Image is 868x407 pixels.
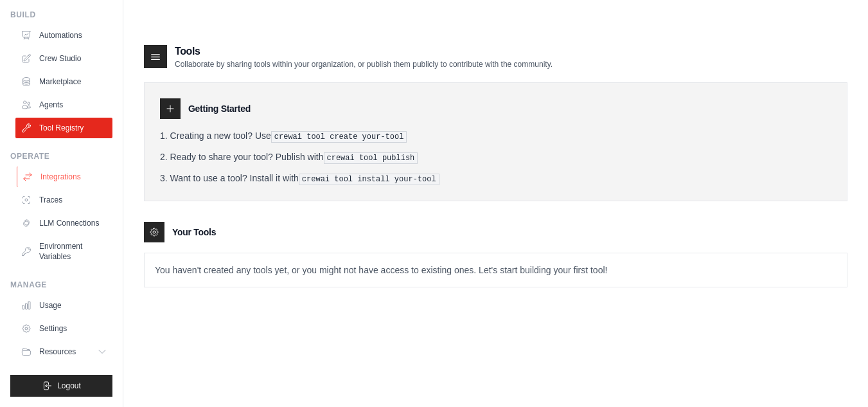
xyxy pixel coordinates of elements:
div: Manage [10,280,112,290]
p: Collaborate by sharing tools within your organization, or publish them publicly to contribute wit... [175,59,553,69]
a: Automations [15,25,112,46]
a: Usage [15,295,112,316]
a: Crew Studio [15,48,112,69]
li: Ready to share your tool? Publish with [160,150,831,164]
a: LLM Connections [15,213,112,233]
a: Traces [15,190,112,210]
div: Operate [10,151,112,161]
span: Resources [39,347,76,357]
h3: Getting Started [188,102,251,115]
button: Resources [15,341,112,362]
li: Creating a new tool? Use [160,129,831,143]
div: Build [10,10,112,20]
h2: Tools [175,44,553,59]
a: Agents [15,95,112,115]
p: You haven't created any tools yet, or you might not have access to existing ones. Let's start bui... [145,253,847,287]
h3: Your Tools [172,226,216,239]
a: Marketplace [15,71,112,92]
pre: crewai tool install your-tool [299,174,439,185]
a: Integrations [17,167,114,187]
a: Tool Registry [15,118,112,138]
a: Settings [15,318,112,339]
li: Want to use a tool? Install it with [160,172,831,185]
button: Logout [10,375,112,397]
a: Environment Variables [15,236,112,267]
span: Logout [57,381,81,391]
pre: crewai tool create your-tool [271,131,407,143]
pre: crewai tool publish [324,152,418,164]
iframe: Chat Widget [804,345,868,407]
